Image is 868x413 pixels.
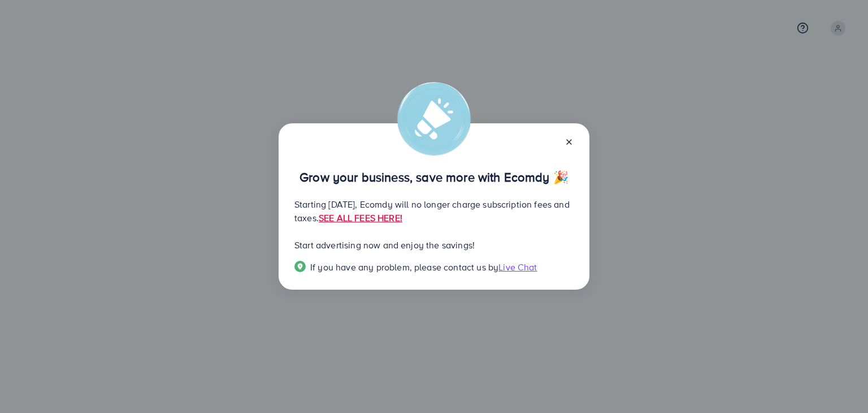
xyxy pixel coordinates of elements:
[294,238,574,252] p: Start advertising now and enjoy the savings!
[310,261,498,273] span: If you have any problem, please contact us by
[294,170,574,184] p: Grow your business, save more with Ecomdy 🎉
[498,261,537,273] span: Live Chat
[294,197,574,225] p: Starting [DATE], Ecomdy will no longer charge subscription fees and taxes.
[397,82,471,156] img: alert
[319,212,402,224] a: SEE ALL FEES HERE!
[294,261,306,272] img: Popup guide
